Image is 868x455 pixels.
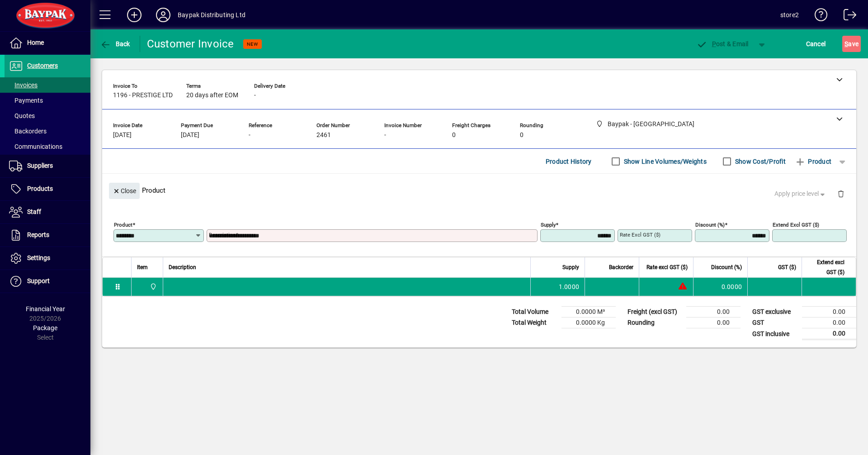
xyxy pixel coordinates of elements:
div: store2 [780,8,799,22]
span: Product History [546,154,592,169]
span: Backorders [9,128,47,135]
span: Communications [9,143,62,150]
span: Reports [27,231,49,238]
span: - [384,132,386,139]
span: Financial Year [26,305,65,313]
td: Rounding [623,318,686,328]
span: Settings [27,254,50,261]
span: 1.0000 [559,282,580,291]
app-page-header-button: Back [90,36,140,52]
span: Item [137,262,148,272]
div: Baypak Distributing Ltd [178,8,245,22]
span: Staff [27,208,41,215]
td: 0.0000 [693,278,747,296]
label: Show Cost/Profit [733,157,786,166]
button: Apply price level [771,186,830,202]
td: 0.0000 Kg [561,318,616,328]
button: Cancel [804,36,828,52]
span: Quotes [9,112,35,119]
a: Logout [837,2,857,31]
a: Home [5,32,90,54]
span: ost & Email [696,40,749,47]
span: Suppliers [27,162,53,169]
span: Rate excl GST ($) [646,262,688,272]
button: Back [98,36,132,52]
span: Invoices [9,81,38,89]
span: 20 days after EOM [186,92,238,99]
a: Products [5,178,90,200]
button: Add [120,7,149,23]
span: Close [113,184,136,199]
span: Extend excl GST ($) [807,257,844,277]
span: 0 [452,132,456,139]
td: 0.00 [686,307,741,318]
button: Post & Email [692,36,753,52]
span: Package [33,324,57,332]
mat-label: Discount (%) [695,222,725,228]
td: 0.00 [802,318,856,328]
app-page-header-button: Delete [830,190,852,198]
td: GST [748,318,802,328]
mat-label: Supply [541,222,556,228]
span: P [712,40,716,47]
button: Profile [149,7,178,23]
span: Home [27,39,44,46]
a: Reports [5,224,90,246]
span: - [254,92,256,99]
span: Payments [9,97,43,104]
td: GST exclusive [748,307,802,318]
span: GST ($) [778,262,796,272]
div: Customer Invoice [147,37,234,51]
button: Delete [830,183,852,204]
span: Cancel [806,37,826,51]
span: Description [169,262,196,272]
span: Products [27,185,53,192]
td: 0.0000 M³ [561,307,616,318]
span: Apply price level [774,189,827,199]
span: [DATE] [181,132,199,139]
label: Show Line Volumes/Weights [622,157,707,166]
a: Communications [5,139,90,154]
td: 0.00 [802,307,856,318]
mat-label: Description [209,232,236,238]
td: 0.00 [686,318,741,328]
mat-label: Product [114,222,132,228]
mat-label: Rate excl GST ($) [620,232,660,238]
span: Supply [562,262,579,272]
span: Backorder [609,262,633,272]
td: Freight (excl GST) [623,307,686,318]
button: Product History [542,153,595,170]
span: 1196 - PRESTIGE LTD [113,92,173,99]
app-page-header-button: Close [107,186,142,194]
span: S [844,40,848,47]
span: - [249,132,250,139]
button: Close [109,183,140,199]
td: Total Volume [507,307,561,318]
span: ave [844,37,859,51]
span: Discount (%) [711,262,742,272]
span: 0 [520,132,524,139]
span: [DATE] [113,132,132,139]
span: Baypak - Onekawa [147,282,158,292]
a: Invoices [5,77,90,93]
span: Customers [27,62,58,69]
a: Payments [5,93,90,108]
a: Support [5,270,90,293]
mat-label: Extend excl GST ($) [773,222,819,228]
td: Total Weight [507,318,561,328]
div: Product [102,174,856,207]
button: Save [842,36,861,52]
a: Staff [5,201,90,223]
span: Back [100,40,130,47]
a: Settings [5,247,90,270]
span: NEW [247,41,258,47]
td: 0.00 [802,328,856,340]
span: Support [27,277,50,284]
a: Suppliers [5,155,90,177]
span: 2461 [316,132,331,139]
a: Quotes [5,108,90,123]
td: GST inclusive [748,328,802,340]
a: Backorders [5,123,90,139]
a: Knowledge Base [808,2,828,31]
